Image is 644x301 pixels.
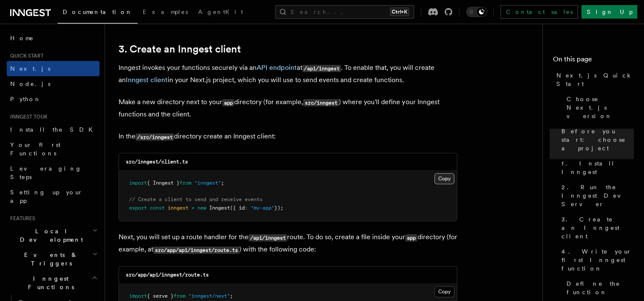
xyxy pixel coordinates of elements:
[581,5,637,19] a: Sign Up
[7,113,47,120] span: Inngest tour
[222,99,234,106] code: app
[147,180,180,186] span: { Inngest }
[197,205,206,211] span: new
[434,173,454,184] button: Copy
[558,179,634,212] a: 2. Run the Inngest Dev Server
[7,76,100,91] a: Node.js
[257,64,297,72] a: API endpoint
[7,52,44,59] span: Quick start
[561,247,634,273] span: 4. Write your first Inngest function
[150,205,165,211] span: const
[466,7,486,17] button: Toggle dark mode
[7,91,100,107] a: Python
[58,3,138,24] a: Documentation
[567,95,634,120] span: Choose Next.js version
[209,205,230,211] span: Inngest
[558,212,634,244] a: 3. Create an Inngest client
[230,293,233,299] span: ;
[553,68,634,91] a: Next.js Quick Start
[119,96,457,120] p: Make a new directory next to your directory (for example, ) where you'll define your Inngest func...
[194,180,221,186] span: "inngest"
[563,276,634,300] a: Define the function
[10,80,50,87] span: Node.js
[174,293,185,299] span: from
[126,159,188,165] code: src/inngest/client.ts
[193,3,248,23] a: AgentKit
[119,231,457,256] p: Next, you will set up a route handler for the route. To do so, create a file inside your director...
[558,124,634,156] a: Before you start: choose a project
[168,205,188,211] span: inngest
[405,234,417,241] code: app
[7,274,91,291] span: Inngest Functions
[7,215,35,222] span: Features
[135,133,174,141] code: /src/inngest
[7,251,92,268] span: Events & Triggers
[10,34,34,42] span: Home
[556,71,634,88] span: Next.js Quick Start
[7,161,100,185] a: Leveraging Steps
[561,127,634,152] span: Before you start: choose a project
[180,180,191,186] span: from
[561,215,634,240] span: 3. Create an Inngest client
[10,96,41,102] span: Python
[129,180,147,186] span: import
[129,205,147,211] span: export
[63,8,133,15] span: Documentation
[274,205,283,211] span: });
[7,224,100,247] button: Local Development
[143,8,188,15] span: Examples
[558,156,634,179] a: 1. Install Inngest
[119,62,457,86] p: Inngest invokes your functions securely via an at . To enable that, you will create an in your Ne...
[10,165,82,180] span: Leveraging Steps
[7,227,92,244] span: Local Development
[10,126,98,133] span: Install the SDK
[7,271,100,295] button: Inngest Functions
[7,61,100,76] a: Next.js
[129,196,263,202] span: // Create a client to send and receive events
[129,293,147,299] span: import
[119,130,457,143] p: In the directory create an Inngest client:
[561,183,634,208] span: 2. Run the Inngest Dev Server
[561,159,634,176] span: 1. Install Inngest
[563,91,634,124] a: Choose Next.js version
[7,185,100,208] a: Setting up your app
[188,293,230,299] span: "inngest/next"
[249,234,287,241] code: /api/inngest
[126,272,209,278] code: src/app/api/inngest/route.ts
[245,205,248,211] span: :
[7,137,100,161] a: Your first Functions
[191,205,194,211] span: =
[126,76,168,84] a: Inngest client
[303,99,339,106] code: src/inngest
[147,293,174,299] span: { serve }
[567,279,634,296] span: Define the function
[558,244,634,276] a: 4. Write your first Inngest function
[221,180,224,186] span: ;
[119,43,241,55] a: 3. Create an Inngest client
[302,65,341,72] code: /api/inngest
[198,8,243,15] span: AgentKit
[275,5,414,19] button: Search...Ctrl+K
[10,141,61,157] span: Your first Functions
[230,205,245,211] span: ({ id
[10,189,83,204] span: Setting up your app
[434,286,454,297] button: Copy
[390,8,409,16] kbd: Ctrl+K
[138,3,193,23] a: Examples
[7,247,100,271] button: Events & Triggers
[500,5,578,19] a: Contact sales
[7,122,100,137] a: Install the SDK
[153,246,239,254] code: src/app/api/inngest/route.ts
[251,205,274,211] span: "my-app"
[553,54,634,68] h4: On this page
[7,30,100,46] a: Home
[10,65,50,72] span: Next.js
